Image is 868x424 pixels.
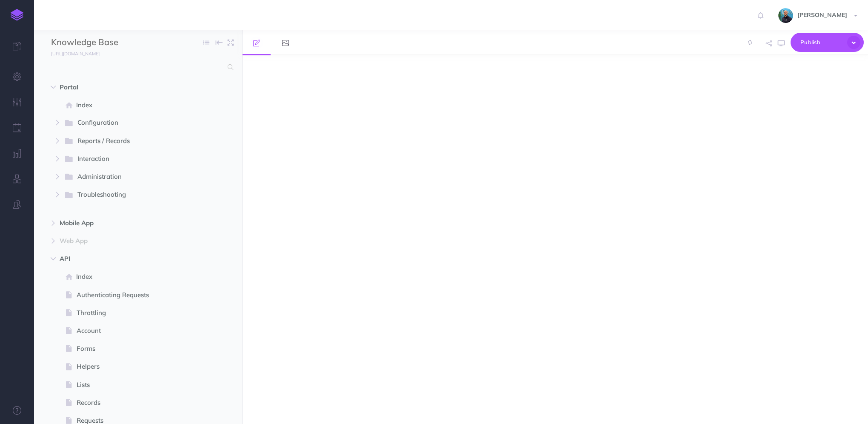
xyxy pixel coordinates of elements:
[77,154,178,165] span: Interaction
[34,49,108,57] a: [URL][DOMAIN_NAME]
[77,189,178,201] span: Troubleshooting
[77,308,191,318] span: Throttling
[51,60,223,75] input: Search
[793,11,851,19] span: [PERSON_NAME]
[77,136,178,147] span: Reports / Records
[77,326,191,336] span: Account
[77,117,178,129] span: Configuration
[76,272,191,282] span: Index
[51,36,151,49] input: Documentation Name
[77,290,191,300] span: Authenticating Requests
[11,9,23,21] img: logo-mark.svg
[77,380,191,390] span: Lists
[778,8,793,23] img: 925838e575eb33ea1a1ca055db7b09b0.jpg
[60,236,180,246] span: Web App
[51,51,100,57] small: [URL][DOMAIN_NAME]
[77,172,178,183] span: Administration
[800,36,843,49] span: Publish
[60,82,180,92] span: Portal
[76,100,191,110] span: Index
[60,218,180,228] span: Mobile App
[791,33,864,52] button: Publish
[60,254,180,264] span: API
[77,398,191,408] span: Records
[77,361,191,372] span: Helpers
[77,344,191,354] span: Forms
